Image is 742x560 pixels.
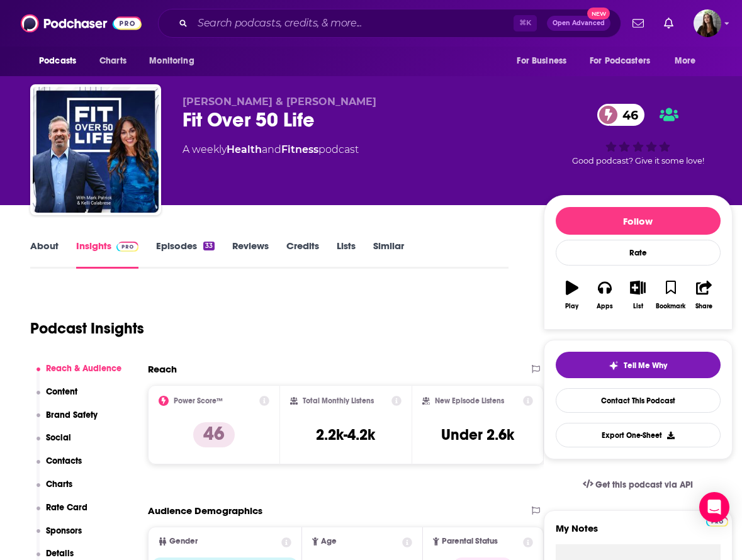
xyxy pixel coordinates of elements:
[553,20,605,26] span: Open Advanced
[675,52,696,70] span: More
[556,352,721,378] button: tell me why sparkleTell Me Why
[148,505,262,517] h2: Audience Demographics
[91,49,134,73] a: Charts
[694,9,721,37] button: Show profile menu
[442,537,498,546] span: Parental Status
[174,396,223,405] h2: Power Score™
[597,303,613,310] div: Apps
[46,456,82,466] p: Contacts
[337,240,356,269] a: Lists
[666,49,712,73] button: open menu
[37,386,78,410] button: Content
[565,303,578,310] div: Play
[193,13,514,33] input: Search podcasts, credits, & more...
[37,410,98,433] button: Brand Safety
[316,425,375,444] h3: 2.2k-4.2k
[46,548,74,559] p: Details
[573,469,704,500] a: Get this podcast via API
[37,432,72,456] button: Social
[156,240,215,269] a: Episodes33
[656,303,685,310] div: Bookmark
[514,15,537,31] span: ⌘ K
[441,425,514,444] h3: Under 2.6k
[37,525,82,549] button: Sponsors
[262,143,281,155] span: and
[590,52,650,70] span: For Podcasters
[203,242,215,250] div: 33
[694,9,721,37] span: Logged in as bnmartinn
[587,8,610,20] span: New
[544,96,733,174] div: 46Good podcast? Give it some love!
[37,479,73,502] button: Charts
[556,522,721,544] label: My Notes
[99,52,126,70] span: Charts
[556,423,721,447] button: Export One-Sheet
[435,396,504,405] h2: New Episode Listens
[627,13,649,34] a: Show notifications dropdown
[193,422,235,447] p: 46
[30,319,144,338] h1: Podcast Insights
[588,272,621,318] button: Apps
[232,240,269,269] a: Reviews
[321,537,337,546] span: Age
[556,207,721,235] button: Follow
[699,492,729,522] div: Open Intercom Messenger
[46,479,72,490] p: Charts
[286,240,319,269] a: Credits
[183,96,376,108] span: [PERSON_NAME] & [PERSON_NAME]
[140,49,210,73] button: open menu
[37,502,88,525] button: Rate Card
[33,87,159,213] img: Fit Over 50 Life
[39,52,76,70] span: Podcasts
[37,456,82,479] button: Contacts
[694,9,721,37] img: User Profile
[695,303,712,310] div: Share
[609,361,619,371] img: tell me why sparkle
[572,156,704,165] span: Good podcast? Give it some love!
[303,396,374,405] h2: Total Monthly Listens
[158,9,621,38] div: Search podcasts, credits, & more...
[687,272,720,318] button: Share
[556,272,588,318] button: Play
[624,361,667,371] span: Tell Me Why
[46,502,87,513] p: Rate Card
[373,240,404,269] a: Similar
[46,410,98,420] p: Brand Safety
[582,49,668,73] button: open menu
[595,479,693,490] span: Get this podcast via API
[116,242,138,252] img: Podchaser Pro
[556,240,721,266] div: Rate
[547,16,610,31] button: Open AdvancedNew
[37,363,122,386] button: Reach & Audience
[46,432,71,443] p: Social
[597,104,644,126] a: 46
[46,525,82,536] p: Sponsors
[76,240,138,269] a: InsightsPodchaser Pro
[281,143,318,155] a: Fitness
[169,537,198,546] span: Gender
[46,363,121,374] p: Reach & Audience
[633,303,643,310] div: List
[655,272,687,318] button: Bookmark
[517,52,566,70] span: For Business
[659,13,678,34] a: Show notifications dropdown
[21,11,142,35] img: Podchaser - Follow, Share and Rate Podcasts
[556,388,721,413] a: Contact This Podcast
[508,49,582,73] button: open menu
[148,363,177,375] h2: Reach
[46,386,77,397] p: Content
[30,240,59,269] a: About
[149,52,194,70] span: Monitoring
[621,272,654,318] button: List
[183,142,359,157] div: A weekly podcast
[610,104,644,126] span: 46
[227,143,262,155] a: Health
[30,49,93,73] button: open menu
